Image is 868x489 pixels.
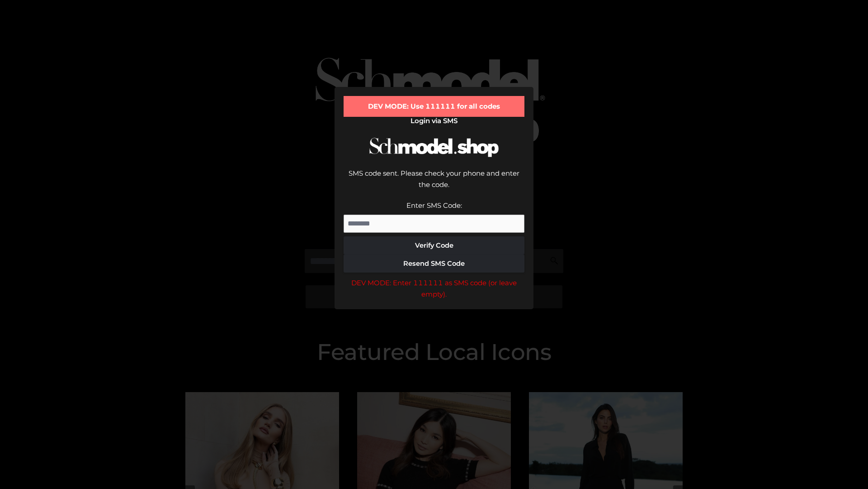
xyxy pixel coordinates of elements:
[344,168,524,200] div: SMS code sent. Please check your phone and enter the code.
[406,201,462,210] label: Enter SMS Code:
[344,236,524,254] button: Verify Code
[344,254,524,273] button: Resend SMS Code
[344,277,524,300] div: DEV MODE: Enter 111111 as SMS code (or leave empty).
[344,96,524,117] div: DEV MODE: Use 111111 for all codes
[344,117,524,125] h2: Login via SMS
[366,129,502,165] img: Schmodel Logo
